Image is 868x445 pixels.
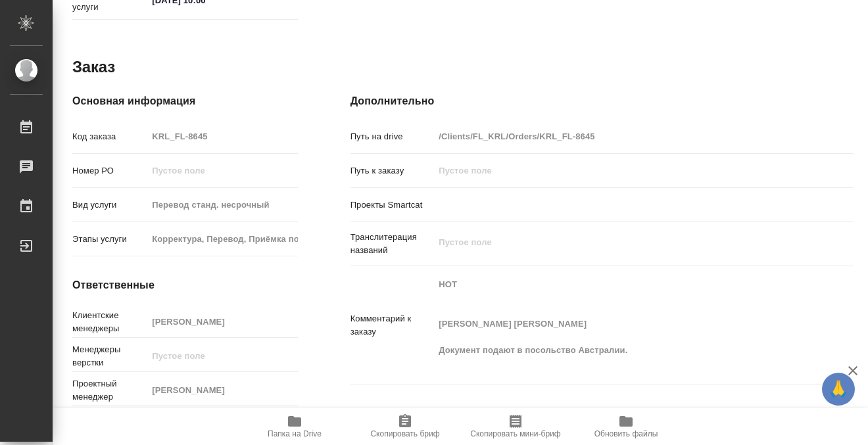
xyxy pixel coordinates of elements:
[72,93,298,109] h4: Основная информация
[594,429,658,438] span: Обновить файлы
[72,277,298,293] h4: Ответственные
[822,373,855,406] button: 🙏
[434,161,811,180] input: Пустое поле
[268,429,322,438] span: Папка на Drive
[350,199,435,212] p: Проекты Smartcat
[350,408,460,445] button: Скопировать бриф
[147,127,297,146] input: Пустое поле
[147,346,297,365] input: Пустое поле
[460,408,571,445] button: Скопировать мини-бриф
[571,408,681,445] button: Обновить файлы
[350,164,435,177] p: Путь к заказу
[434,127,811,146] input: Пустое поле
[147,195,297,214] input: Пустое поле
[470,429,560,438] span: Скопировать мини-бриф
[147,161,297,180] input: Пустое поле
[72,233,147,246] p: Этапы услуги
[72,164,147,177] p: Номер РО
[147,312,297,331] input: Пустое поле
[350,312,435,339] p: Комментарий к заказу
[147,381,297,400] input: Пустое поле
[72,343,147,369] p: Менеджеры верстки
[72,377,147,404] p: Проектный менеджер
[370,429,439,438] span: Скопировать бриф
[239,408,350,445] button: Папка на Drive
[350,231,435,257] p: Транслитерация названий
[350,130,435,143] p: Путь на drive
[147,229,297,248] input: Пустое поле
[350,93,854,109] h4: Дополнительно
[72,199,147,212] p: Вид услуги
[434,273,811,375] textarea: НОТ [PERSON_NAME] [PERSON_NAME] Документ подают в посольство Австралии.
[72,309,147,335] p: Клиентские менеджеры
[827,375,850,403] span: 🙏
[72,57,115,78] h2: Заказ
[72,130,147,143] p: Код заказа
